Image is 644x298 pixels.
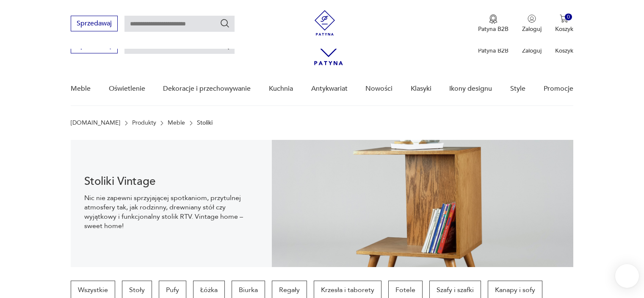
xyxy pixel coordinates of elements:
a: Klasyki [411,72,431,105]
a: Style [510,72,525,105]
a: Kuchnia [269,72,293,105]
img: Patyna - sklep z meblami i dekoracjami vintage [312,10,337,36]
a: Ikony designu [449,72,492,105]
h1: Stoliki Vintage [84,176,258,187]
p: Koszyk [555,47,573,55]
a: Promocje [544,72,573,105]
a: Oświetlenie [109,72,145,105]
p: Patyna B2B [478,47,509,55]
img: Ikona koszyka [560,14,568,23]
p: Patyna B2B [478,25,509,33]
button: Zaloguj [522,14,542,33]
a: Ikona medaluPatyna B2B [478,14,509,33]
a: Meble [71,72,91,105]
a: Produkty [132,120,156,126]
a: Dekoracje i przechowywanie [163,72,251,105]
button: Sprzedawaj [71,16,118,31]
p: Zaloguj [522,47,542,55]
button: Szukaj [220,18,230,28]
img: Ikona medalu [489,14,498,24]
a: [DOMAIN_NAME] [71,120,120,126]
p: Koszyk [555,25,573,33]
div: 0 [565,14,572,21]
button: 0Koszyk [555,14,573,33]
a: Nowości [365,72,392,105]
p: Zaloguj [522,25,542,33]
a: Meble [168,120,185,126]
p: Nic nie zapewni sprzyjającej spotkaniom, przytulnej atmosfery tak, jak rodzinny, drewniany stół c... [84,193,258,231]
a: Sprzedawaj [71,21,118,27]
a: Sprzedawaj [71,43,118,49]
img: 2a258ee3f1fcb5f90a95e384ca329760.jpg [272,140,573,267]
a: Antykwariat [311,72,348,105]
p: Stoliki [197,120,213,126]
iframe: Smartsupp widget button [615,264,639,288]
img: Ikonka użytkownika [528,14,536,23]
button: Patyna B2B [478,14,509,33]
